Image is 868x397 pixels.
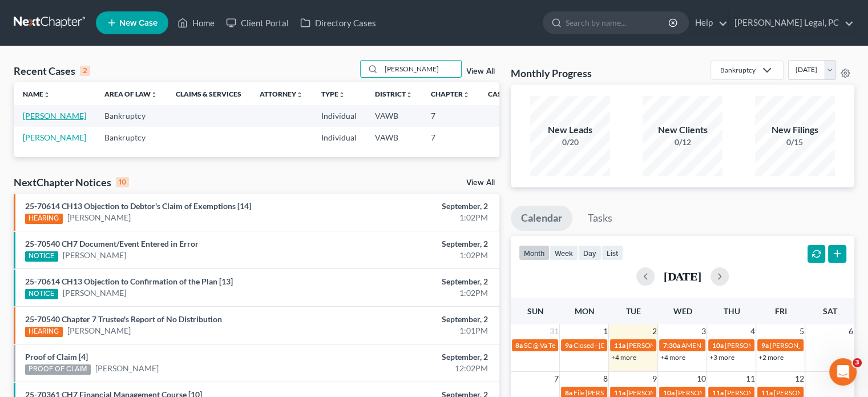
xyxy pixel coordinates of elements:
i: unfold_more [296,91,303,98]
div: September, 2 [341,200,488,212]
span: New Case [119,19,158,27]
span: 11a [613,388,625,397]
div: 1:02PM [341,250,488,261]
a: Typeunfold_more [321,90,345,98]
span: 3 [700,324,706,338]
div: Recent Cases [14,64,90,78]
span: 4 [749,324,756,338]
span: Mon [574,306,594,316]
span: Thu [723,306,740,316]
a: [PERSON_NAME] [23,133,86,142]
span: 9 [651,372,657,386]
i: unfold_more [43,91,50,98]
td: Bankruptcy [95,127,167,148]
a: +4 more [660,353,685,362]
span: 7 [552,372,559,386]
div: HEARING [25,214,63,224]
div: NOTICE [25,251,58,262]
a: View All [466,67,495,75]
a: 25-70540 CH7 Document/Event Entered in Error [25,239,199,248]
div: HEARING [25,327,63,337]
span: 8a [515,341,523,350]
td: 7 [422,105,479,126]
a: View All [466,179,495,187]
span: 8 [601,372,608,386]
span: 9a [761,341,768,350]
a: Calendar [511,206,572,231]
a: +4 more [611,353,636,362]
div: September, 2 [341,238,488,250]
span: Wed [673,306,692,316]
div: 1:02PM [341,287,488,299]
span: Fri [774,306,786,316]
span: 31 [548,324,559,338]
div: September, 2 [341,276,488,287]
span: 8a [564,388,572,397]
a: [PERSON_NAME] [67,212,131,223]
div: 2 [80,66,90,76]
div: 1:01PM [341,325,488,336]
a: [PERSON_NAME] Legal, PC [729,13,854,33]
span: 7:30a [663,341,680,350]
a: 25-70614 CH13 Objection to Confirmation of the Plan [13] [25,276,233,286]
input: Search by name... [381,61,461,77]
span: 3 [853,358,862,367]
span: Sat [822,306,837,316]
a: Directory Cases [294,13,382,33]
button: list [601,245,623,260]
div: 0/12 [643,137,722,148]
span: 10a [663,388,674,397]
span: 6 [847,324,854,338]
div: 1:02PM [341,212,488,223]
span: Sun [527,306,543,316]
a: Case Nounfold_more [488,90,524,98]
td: Individual [312,127,366,148]
span: 11a [712,388,723,397]
span: 2 [651,324,657,338]
button: month [519,245,550,260]
td: VAWB [366,105,422,126]
span: 5 [798,324,805,338]
a: [PERSON_NAME] [63,250,126,261]
a: +3 more [709,353,734,362]
a: Home [172,13,220,33]
td: Individual [312,105,366,126]
span: 10 [695,372,706,386]
div: September, 2 [341,351,488,363]
div: New Leads [530,123,610,137]
iframe: Intercom live chat [829,358,857,386]
input: Search by name... [566,12,670,33]
div: 0/20 [530,137,610,148]
div: September, 2 [341,314,488,325]
i: unfold_more [338,91,345,98]
a: [PERSON_NAME] [63,287,126,299]
a: Tasks [578,206,623,231]
div: PROOF OF CLAIM [25,364,91,375]
td: 7 [422,127,479,148]
div: 12:02PM [341,363,488,374]
span: 11a [613,341,625,350]
span: 9a [564,341,572,350]
a: [PERSON_NAME] [23,111,86,121]
a: Nameunfold_more [23,90,50,98]
span: 12 [793,372,805,386]
a: [PERSON_NAME] [67,325,131,336]
i: unfold_more [151,91,158,98]
a: Attorneyunfold_more [260,90,303,98]
div: New Filings [755,123,835,137]
span: 1 [601,324,608,338]
span: AMENDED PLAN DUE FOR [PERSON_NAME] [681,341,818,350]
a: Districtunfold_more [375,90,413,98]
button: day [578,245,601,260]
h3: Monthly Progress [511,66,592,80]
span: 11a [761,388,772,397]
div: NOTICE [25,289,58,299]
h2: [DATE] [664,270,701,282]
div: Bankruptcy [720,65,756,75]
a: 25-70540 Chapter 7 Trustee's Report of No Distribution [25,314,222,324]
a: 25-70614 CH13 Objection to Debtor's Claim of Exemptions [14] [25,201,251,211]
span: File [PERSON_NAME] Plan [573,388,653,397]
span: Tue [626,306,641,316]
a: [PERSON_NAME] [95,363,159,374]
div: 10 [116,177,129,187]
